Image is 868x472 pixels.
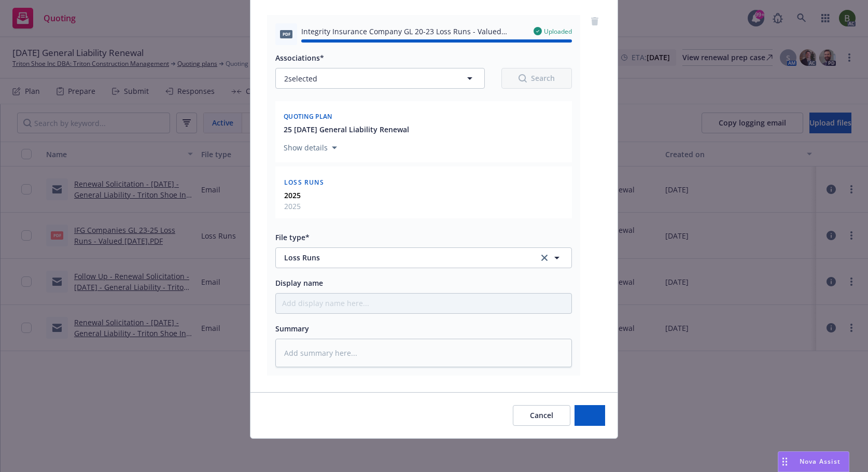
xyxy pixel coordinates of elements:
[284,178,324,187] span: Loss Runs
[284,112,332,121] span: Quoting plan
[530,410,553,420] span: Cancel
[284,201,301,212] span: 2025
[275,68,485,89] button: 2selected
[778,452,791,471] div: Drag to move
[800,457,841,466] span: Nova Assist
[275,53,324,63] span: Associations*
[280,30,292,38] span: pdf
[284,73,317,84] span: 2 selected
[275,324,309,334] span: Summary
[575,405,605,426] button: Add files
[575,410,605,420] span: Add files
[513,405,570,426] button: Cancel
[284,190,301,200] strong: 2025
[778,451,849,472] button: Nova Assist
[276,294,571,313] input: Add display name here...
[538,252,551,264] a: clear selection
[301,26,525,37] span: Integrity Insurance Company GL 20-23 Loss Runs - Valued [DATE].pdf
[284,252,524,263] span: Loss Runs
[284,124,409,135] button: 25 [DATE] General Liability Renewal
[589,15,601,27] a: remove
[275,232,310,242] span: File type*
[275,247,572,268] button: Loss Runsclear selection
[275,278,323,288] span: Display name
[544,27,572,36] span: Uploaded
[279,142,341,154] button: Show details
